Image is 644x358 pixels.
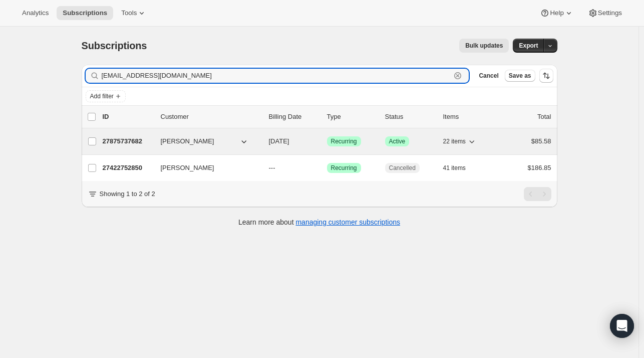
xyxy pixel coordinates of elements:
[115,6,153,20] button: Tools
[103,163,153,173] p: 27422752850
[443,134,477,148] button: 22 items
[459,39,509,53] button: Bulk updates
[524,187,551,201] nav: Pagination
[509,72,531,80] span: Save as
[453,71,463,81] button: Clear
[155,133,255,149] button: [PERSON_NAME]
[63,9,107,17] span: Subscriptions
[385,112,435,122] p: Status
[103,112,153,122] p: ID
[90,92,114,100] span: Add filter
[598,9,622,17] span: Settings
[443,112,493,122] div: Items
[331,164,357,172] span: Recurring
[161,112,261,122] p: Customer
[103,136,153,146] p: 27875737682
[161,163,214,173] span: [PERSON_NAME]
[22,9,49,17] span: Analytics
[121,9,137,17] span: Tools
[295,218,400,226] a: managing customer subscriptions
[57,6,113,20] button: Subscriptions
[531,137,551,145] span: $85.58
[505,70,535,82] button: Save as
[331,137,357,145] span: Recurring
[475,70,502,82] button: Cancel
[479,72,498,80] span: Cancel
[534,6,579,20] button: Help
[103,134,551,148] div: 27875737682[PERSON_NAME][DATE]SuccessRecurringSuccessActive22 items$85.58
[610,314,634,338] div: Open Intercom Messenger
[238,217,400,227] p: Learn more about
[16,6,55,20] button: Analytics
[443,164,466,172] span: 41 items
[465,42,503,50] span: Bulk updates
[269,112,319,122] p: Billing Date
[86,90,126,102] button: Add filter
[327,112,377,122] div: Type
[582,6,628,20] button: Settings
[519,42,538,50] span: Export
[389,164,416,172] span: Cancelled
[389,137,406,145] span: Active
[82,40,147,51] span: Subscriptions
[443,137,466,145] span: 22 items
[103,161,551,175] div: 27422752850[PERSON_NAME]---SuccessRecurringCancelled41 items$186.85
[550,9,563,17] span: Help
[513,39,544,53] button: Export
[103,112,551,122] div: IDCustomerBilling DateTypeStatusItemsTotal
[537,112,551,122] p: Total
[269,164,275,171] span: ---
[155,160,255,176] button: [PERSON_NAME]
[269,137,289,145] span: [DATE]
[528,164,551,171] span: $186.85
[539,69,553,83] button: Sort the results
[102,69,451,83] input: Filter subscribers
[443,161,477,175] button: 41 items
[100,189,155,199] p: Showing 1 to 2 of 2
[161,136,214,146] span: [PERSON_NAME]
